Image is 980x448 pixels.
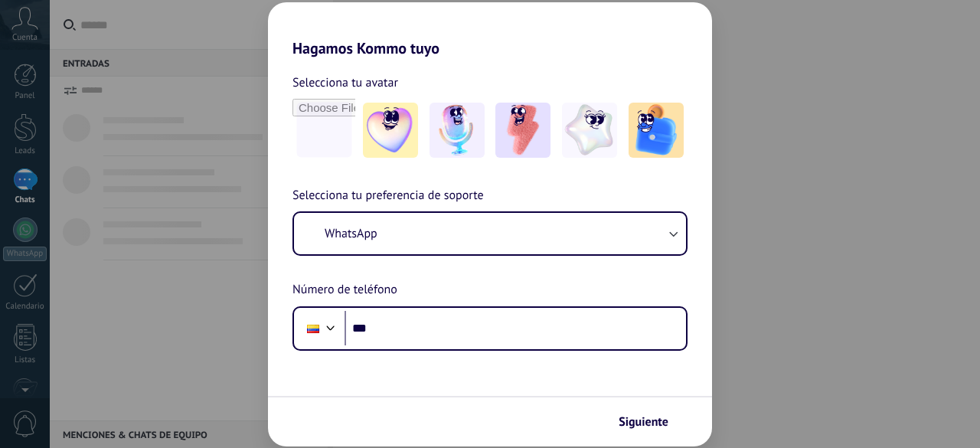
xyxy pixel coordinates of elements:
img: -1.jpeg [363,103,418,158]
img: -5.jpeg [629,103,684,158]
img: -2.jpeg [430,103,485,158]
span: Siguiente [619,417,668,427]
span: Selecciona tu preferencia de soporte [292,186,484,206]
span: Número de teléfono [292,280,397,300]
h2: Hagamos Kommo tuyo [268,2,712,57]
span: WhatsApp [325,226,377,241]
span: Selecciona tu avatar [292,73,398,93]
div: Colombia: + 57 [299,312,328,345]
button: WhatsApp [294,213,686,254]
img: -4.jpeg [562,103,617,158]
img: -3.jpeg [495,103,550,158]
button: Siguiente [612,409,689,435]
